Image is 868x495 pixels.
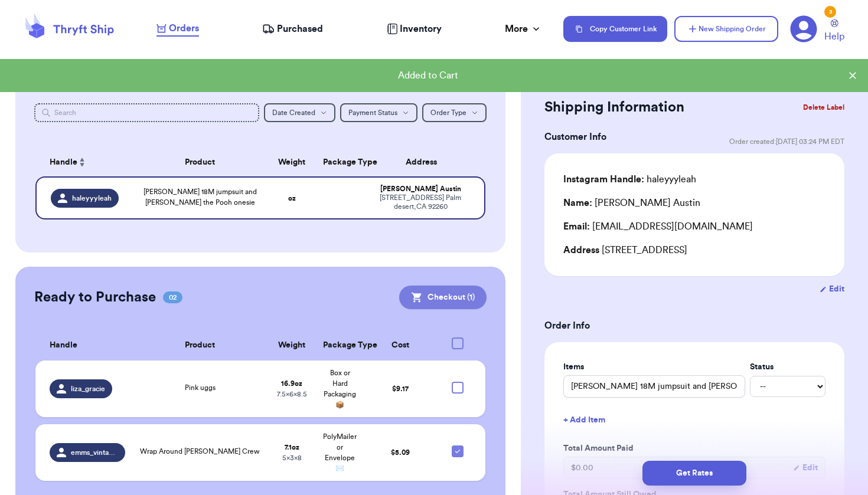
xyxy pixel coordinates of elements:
button: Sort ascending [77,155,87,169]
span: PolyMailer or Envelope ✉️ [323,433,357,472]
span: Order created: [DATE] 03:24 PM EDT [729,137,844,146]
span: liza_gracie [71,384,105,394]
th: Weight [267,148,316,176]
a: Orders [156,21,199,37]
label: Items [563,361,745,373]
div: Added to Cart [9,68,847,83]
span: 5 x 3 x 8 [282,454,302,461]
div: [EMAIL_ADDRESS][DOMAIN_NAME] [563,219,825,234]
span: Handle [50,156,77,169]
th: Product [132,330,267,360]
span: Name: [563,198,592,208]
input: Search [34,103,259,122]
strong: oz [288,195,296,202]
span: Email: [563,222,590,231]
div: [PERSON_NAME] Austin [563,196,700,210]
div: [STREET_ADDRESS] [563,243,825,257]
strong: 16.9 oz [281,380,302,387]
span: emms_vintage_gems [71,448,118,457]
div: More [505,22,542,36]
span: Wrap Around [PERSON_NAME] Crew [140,448,260,455]
span: Orders [169,21,199,35]
button: Order Type [422,103,487,122]
button: Delete Label [798,94,849,120]
th: Weight [267,330,316,360]
span: [PERSON_NAME] 18M jumpsuit and [PERSON_NAME] the Pooh onesie [143,188,257,206]
span: Help [824,29,844,44]
div: 3 [824,6,836,18]
span: 7.5 x 6 x 8.5 [277,391,307,398]
div: haleyyyleah [563,172,696,186]
label: Total Amount Paid [563,442,825,454]
span: Handle [50,339,77,352]
button: Get Rates [642,461,746,486]
span: Order Type [430,109,466,116]
span: 02 [163,291,182,303]
span: $ 5.09 [391,449,410,456]
h2: Shipping Information [544,98,684,117]
span: Box or Hard Packaging 📦 [324,369,356,408]
button: + Add Item [559,407,830,433]
div: [STREET_ADDRESS] Palm desert , CA 92260 [371,194,470,211]
th: Package Type [316,148,364,176]
div: [PERSON_NAME] Austin [371,185,470,194]
button: Edit [820,283,844,295]
span: Inventory [400,22,442,36]
a: 3 [790,15,817,42]
h3: Order Info [544,319,844,333]
button: Checkout (1) [399,286,487,309]
button: Payment Status [340,103,417,122]
span: $ 9.17 [392,385,409,392]
button: New Shipping Order [674,16,778,42]
h2: Ready to Purchase [34,288,156,307]
button: Copy Customer Link [563,16,667,42]
th: Address [364,148,485,176]
strong: 7.1 oz [285,444,299,451]
span: haleyyyleah [72,194,112,203]
th: Cost [364,330,437,360]
label: Status [750,361,825,373]
h3: Customer Info [544,130,606,144]
th: Package Type [316,330,364,360]
span: Purchased [277,22,323,36]
span: Pink uggs [185,384,216,391]
a: Help [824,19,844,44]
span: Payment Status [348,109,397,116]
button: Date Created [264,103,335,122]
a: Purchased [262,22,323,36]
span: Instagram Handle: [563,175,644,184]
th: Product [132,148,267,176]
span: Date Created [272,109,315,116]
a: Inventory [387,22,442,36]
span: Address [563,245,599,255]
